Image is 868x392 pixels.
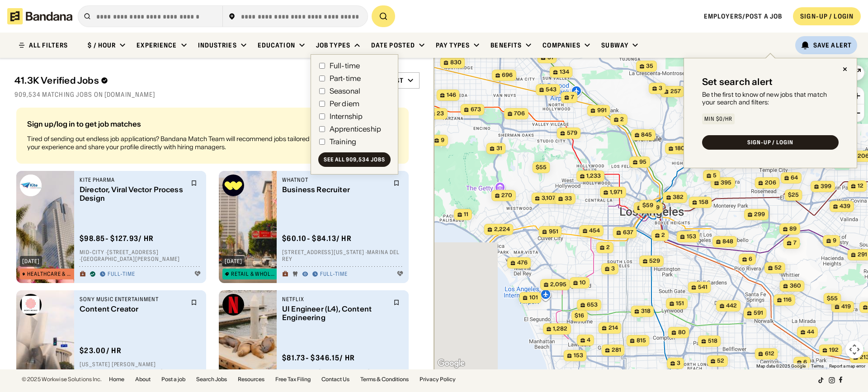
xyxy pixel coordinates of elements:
[845,340,863,359] button: Map camera controls
[27,120,323,128] div: Sign up/log in to get job matches
[80,361,201,383] div: [US_STATE] [PERSON_NAME] · [STREET_ADDRESS][US_STATE] · [GEOGRAPHIC_DATA]
[371,41,415,49] div: Date Posted
[450,59,462,66] span: 830
[673,194,684,201] span: 382
[756,364,806,368] span: Map data ©2025 Google
[721,179,731,187] span: 395
[330,125,381,132] div: Apprenticeship
[7,8,72,24] img: Bandana logotype
[765,350,774,358] span: 612
[536,164,547,170] span: $55
[135,377,151,382] a: About
[316,41,350,49] div: Job Types
[222,294,244,316] img: Netflix logo
[436,358,466,369] img: Google
[22,259,40,264] div: [DATE]
[324,157,385,162] div: See all 909,534 jobs
[803,359,807,366] span: 6
[330,75,361,82] div: Part-time
[282,234,352,243] div: $ 60.10 - $84.13 / hr
[811,364,824,368] a: Terms (opens in new tab)
[586,172,601,180] span: 1,233
[717,357,724,365] span: 52
[726,302,737,310] span: 442
[713,172,717,179] span: 5
[80,185,185,203] div: Director, Viral Vector Process Design
[589,227,600,235] span: 454
[858,251,867,259] span: 291
[565,195,572,203] span: 33
[436,41,470,49] div: Pay Types
[550,281,566,288] span: 2,095
[360,377,409,382] a: Terms & Conditions
[567,129,577,137] span: 579
[80,249,201,263] div: Mid-City · [STREET_ADDRESS] · [GEOGRAPHIC_DATA][PERSON_NAME]
[749,255,752,263] span: 6
[282,353,355,363] div: $ 81.73 - $346.15 / hr
[29,42,68,48] div: ALL FILTERS
[610,189,623,196] span: 1,971
[330,87,360,94] div: Seasonal
[698,283,708,291] span: 541
[196,377,227,382] a: Search Jobs
[80,346,122,356] div: $ 23.00 / hr
[547,54,553,61] span: 51
[574,352,583,359] span: 153
[549,228,558,236] span: 951
[436,358,466,369] a: Open this area in Google Maps (opens a new window)
[677,359,680,367] span: 3
[858,182,863,190] span: 12
[601,41,628,49] div: Subway
[282,305,388,322] div: UI Engineer (L4), Content Engineering
[491,41,522,49] div: Benefits
[639,158,646,166] span: 95
[27,271,75,277] div: Healthcare & Mental Health
[807,328,814,336] span: 44
[841,303,851,311] span: 419
[833,237,836,245] span: 9
[829,346,839,354] span: 192
[708,337,717,345] span: 518
[282,249,403,263] div: [STREET_ADDRESS][US_STATE] · Marina del Rey
[496,145,502,152] span: 31
[609,324,618,332] span: 214
[606,244,610,251] span: 2
[330,138,356,145] div: Training
[704,12,782,20] a: Employers/Post a job
[222,175,244,196] img: Whatnot logo
[623,229,633,236] span: 637
[575,312,584,319] span: $16
[560,68,569,76] span: 134
[791,174,798,182] span: 64
[14,75,305,86] div: 41.3K Verified Jobs
[258,41,295,49] div: Education
[517,259,528,267] span: 476
[676,300,684,307] span: 151
[330,113,363,120] div: Internship
[649,257,660,265] span: 529
[225,259,242,264] div: [DATE]
[282,185,388,194] div: Business Recruiter
[646,62,653,70] span: 35
[137,41,177,49] div: Experience
[80,296,185,303] div: Sony Music Entertainment
[642,202,653,208] span: $59
[330,100,359,107] div: Per diem
[330,62,360,69] div: Full-time
[198,41,237,49] div: Industries
[275,377,311,382] a: Free Tax Filing
[620,116,624,123] span: 2
[464,211,468,218] span: 11
[587,336,590,344] span: 4
[109,377,124,382] a: Home
[670,88,681,95] span: 257
[612,346,621,354] span: 281
[641,307,651,315] span: 318
[661,231,665,239] span: 2
[88,41,116,49] div: $ / hour
[80,234,154,243] div: $ 98.85 - $127.93 / hr
[704,116,732,122] div: Min $0/hr
[783,296,792,304] span: 116
[754,309,763,317] span: 591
